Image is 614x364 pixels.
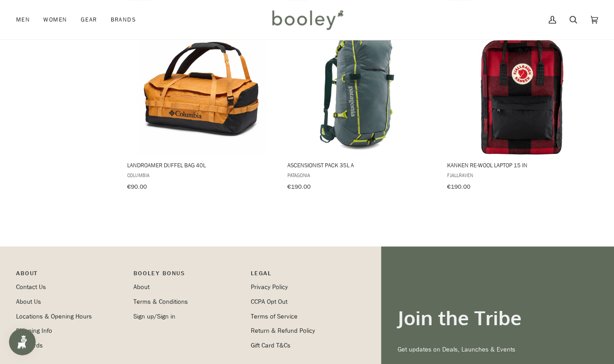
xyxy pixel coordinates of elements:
a: Shipping Info [16,327,52,335]
p: Get updates on Deals, Launches & Events [397,344,598,354]
span: Landroamer Duffel Bag 40L [127,161,275,169]
span: Columbia [127,171,275,179]
span: €190.00 [447,182,470,191]
p: Pipeline_Footer Main [16,269,124,282]
a: About [133,283,149,291]
img: Fjallraven Kanken Re-Wool Laptop 15 in Red / Black - Booley Galway [454,21,588,154]
img: Patagonia Ascensionist Pack 35L Nouveau Green - Booley Galway [294,21,428,154]
a: Locations & Opening Hours [16,312,92,321]
a: Terms of Service [251,312,298,321]
span: Men [16,15,30,24]
span: Fjallraven [447,171,595,179]
img: Columbia Landroamer Duffel Bag 40L Sunstone / Shark - Booley Galway [134,21,268,154]
span: Women [43,15,67,24]
span: Ascensionist Pack 35L A [287,161,435,169]
span: Patagonia [287,171,435,179]
span: Kanken Re-Wool Laptop 15 in [447,161,595,169]
span: €190.00 [287,182,310,191]
span: Gear [81,15,97,24]
a: Gift Card T&Cs [251,341,290,350]
a: Privacy Policy [251,283,288,291]
span: €90.00 [127,182,147,191]
a: About Us [16,298,41,306]
a: Contact Us [16,283,46,291]
a: Landroamer Duffel Bag 40L [126,21,276,194]
a: Ascensionist Pack 35L A [286,21,436,194]
a: Terms & Conditions [133,298,188,306]
a: Kanken Re-Wool Laptop 15 in [446,21,596,194]
img: Booley [268,7,346,33]
a: CCPA Opt Out [251,298,287,306]
p: Booley Bonus [133,269,242,282]
a: Sign up/Sign in [133,312,175,321]
iframe: Button to open loyalty program pop-up [9,328,36,355]
a: Return & Refund Policy [251,327,315,335]
span: Brands [110,15,136,24]
h3: Join the Tribe [397,305,598,330]
p: Pipeline_Footer Sub [251,269,359,282]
